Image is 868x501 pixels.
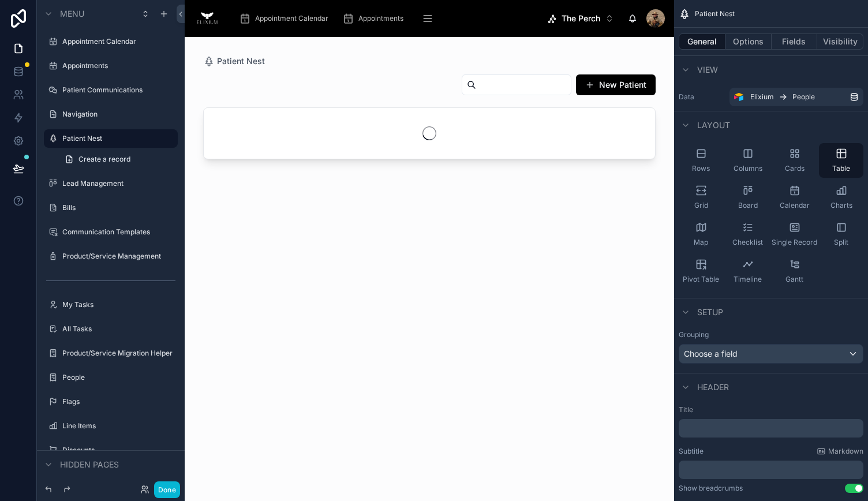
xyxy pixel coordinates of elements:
label: Patient Nest [62,134,171,143]
a: ElixiumPeople [729,88,863,106]
img: Airtable Logo [734,92,743,102]
button: General [679,33,725,50]
button: Table [819,143,863,178]
a: Appointment Calendar [235,8,336,29]
span: View [697,64,718,76]
span: Cards [785,164,805,173]
label: Patient Communications [62,85,175,95]
a: Markdown [817,447,863,456]
span: Hidden pages [60,459,119,470]
span: Checklist [732,238,763,247]
span: Grid [694,201,708,210]
span: Rows [692,164,710,173]
button: Grid [679,180,723,215]
button: Done [154,481,180,498]
span: Appointments [358,14,403,23]
label: Grouping [679,330,709,339]
span: Calendar [780,201,810,210]
span: Create a record [78,155,130,164]
span: Layout [697,119,730,131]
button: Calendar [772,180,817,215]
button: Gantt [772,254,817,289]
div: scrollable content [230,6,538,31]
label: Flags [62,397,175,406]
span: The Perch [562,13,600,24]
button: Cards [772,143,817,178]
img: App logo [194,9,220,28]
label: My Tasks [62,300,175,309]
span: Map [694,238,708,247]
button: Checklist [725,217,770,252]
span: Columns [734,164,762,173]
label: Lead Management [62,179,175,188]
button: Single Record [772,217,817,252]
span: Appointment Calendar [255,14,328,23]
span: Single Record [772,238,817,247]
span: Timeline [734,275,762,284]
button: Map [679,217,723,252]
label: Communication Templates [62,227,175,237]
label: People [62,373,175,382]
span: Markdown [828,447,863,456]
span: Header [697,382,729,393]
label: Discounts [62,446,175,455]
div: scrollable content [679,461,863,479]
span: Gantt [785,275,803,284]
button: Board [725,180,770,215]
button: Timeline [725,254,770,289]
button: Select Button [538,8,623,29]
span: Pivot Table [683,275,719,284]
label: Navigation [62,110,175,119]
label: Title [679,405,863,414]
label: Product/Service Management [62,252,175,261]
span: Menu [60,8,84,20]
label: Bills [62,203,175,212]
span: Setup [697,306,723,318]
a: Appointments [339,8,411,29]
label: Appointment Calendar [62,37,175,46]
button: Visibility [817,33,863,50]
button: Columns [725,143,770,178]
label: Product/Service Migration Helper [62,349,175,358]
div: scrollable content [679,419,863,438]
button: Charts [819,180,863,215]
label: Data [679,92,725,102]
span: Split [834,238,848,247]
button: Fields [772,33,818,50]
div: Choose a field [679,345,863,363]
a: Create a record [58,150,178,169]
label: All Tasks [62,324,175,334]
label: Line Items [62,421,175,431]
button: Choose a field [679,344,863,364]
span: Charts [830,201,852,210]
label: Subtitle [679,447,704,456]
span: Elixium [750,92,774,102]
button: Rows [679,143,723,178]
span: Patient Nest [695,9,735,18]
button: Pivot Table [679,254,723,289]
span: Table [832,164,850,173]
span: People [792,92,815,102]
label: Appointments [62,61,175,70]
button: Split [819,217,863,252]
button: Options [725,33,772,50]
span: Board [738,201,758,210]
